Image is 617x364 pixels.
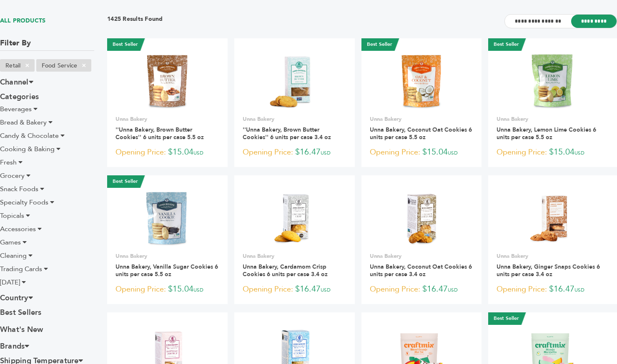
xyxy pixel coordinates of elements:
a: Unna Bakery, Coconut Oat Cookies 6 units per case 5.5 oz [370,126,472,141]
p: $16.47 [243,146,346,159]
span: USD [321,150,331,156]
p: Unna Bakery [370,252,474,260]
a: Unna Bakery, Lemon Lime Cookies 6 units per case 5.5 oz [497,126,596,141]
a: Unna Bakery, Ginger Snaps Cookies 6 units per case 3.4 oz [497,263,600,278]
img: ''Unna Bakery, Brown Butter Cookies'' 6 units per case 5.5 oz [137,50,198,110]
img: ''Unna Bakery, Brown Butter Cookies'' 6 units per case 3.4 oz [264,50,325,110]
img: Unna Bakery, Coconut Oat Cookies 6 units per case 3.4 oz [391,187,452,247]
span: Opening Price: [370,284,420,295]
span: USD [321,287,331,293]
span: Opening Price: [370,147,420,158]
span: Opening Price: [243,147,293,158]
span: USD [193,287,203,293]
span: Opening Price: [497,284,547,295]
span: USD [193,150,203,156]
p: Unna Bakery [497,252,609,260]
img: Unna Bakery, Coconut Oat Cookies 6 units per case 5.5 oz [391,50,452,110]
span: USD [448,150,458,156]
p: $15.04 [115,146,219,159]
p: Unna Bakery [497,115,609,123]
p: Unna Bakery [115,115,219,123]
p: Unna Bakery [243,252,346,260]
p: $16.47 [243,283,346,296]
p: $15.04 [115,283,219,296]
span: Opening Price: [243,284,293,295]
p: Unna Bakery [370,115,474,123]
a: Unna Bakery, Cardamom Crisp Cookies 6 units per case 3.4 oz [243,263,328,278]
span: Opening Price: [115,284,166,295]
p: $16.47 [370,283,474,296]
span: USD [574,150,584,156]
span: USD [574,287,584,293]
span: Opening Price: [115,147,166,158]
p: Unna Bakery [115,252,219,260]
span: Opening Price: [497,147,547,158]
span: USD [448,287,458,293]
span: × [20,60,34,70]
span: × [77,60,91,70]
li: Food Service [36,59,91,72]
h3: 1425 Results Found [107,15,163,28]
img: Unna Bakery, Ginger Snaps Cookies 6 units per case 3.4 oz [522,187,583,247]
img: Unna Bakery, Cardamom Crisp Cookies 6 units per case 3.4 oz [264,187,325,247]
a: ''Unna Bakery, Brown Butter Cookies'' 6 units per case 3.4 oz [243,126,331,141]
p: $16.47 [497,283,609,296]
p: $15.04 [370,146,474,159]
a: Unna Bakery, Coconut Oat Cookies 6 units per case 3.4 oz [370,263,472,278]
p: Unna Bakery [243,115,346,123]
p: $15.04 [497,146,609,159]
a: ''Unna Bakery, Brown Butter Cookies'' 6 units per case 5.5 oz [115,126,204,141]
img: Unna Bakery, Lemon Lime Cookies 6 units per case 5.5 oz [522,50,583,110]
img: Unna Bakery, Vanilla Sugar Cookies 6 units per case 5.5 oz [137,187,198,247]
a: Unna Bakery, Vanilla Sugar Cookies 6 units per case 5.5 oz [115,263,218,278]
